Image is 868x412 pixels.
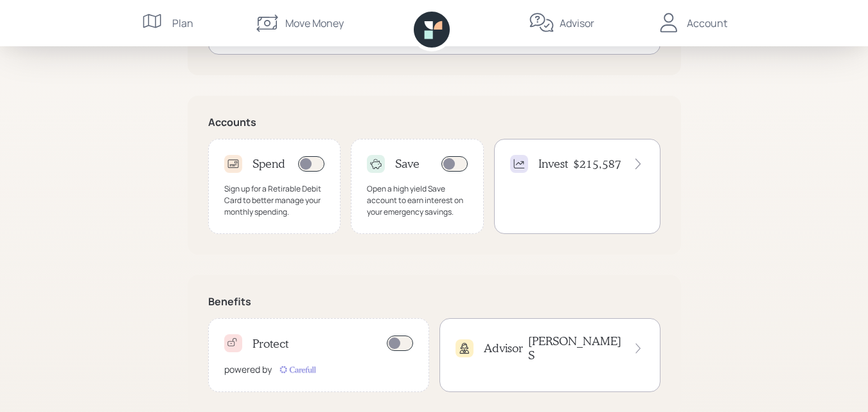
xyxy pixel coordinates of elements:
[367,183,468,218] div: Open a high yield Save account to earn interest on your emergency savings.
[277,363,318,376] img: carefull-M2HCGCDH.digested.png
[208,296,660,308] h5: Benefits
[252,157,285,171] h4: Spend
[573,157,621,171] h4: $215,587
[687,15,727,31] div: Account
[224,183,325,218] div: Sign up for a Retirable Debit Card to better manage your monthly spending.
[538,157,568,171] h4: Invest
[208,116,660,129] h5: Accounts
[172,15,193,31] div: Plan
[484,341,523,355] h4: Advisor
[252,337,288,351] h4: Protect
[224,363,272,376] div: powered by
[528,334,623,362] h4: [PERSON_NAME] S
[395,157,420,171] h4: Save
[285,15,344,31] div: Move Money
[560,15,594,31] div: Advisor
